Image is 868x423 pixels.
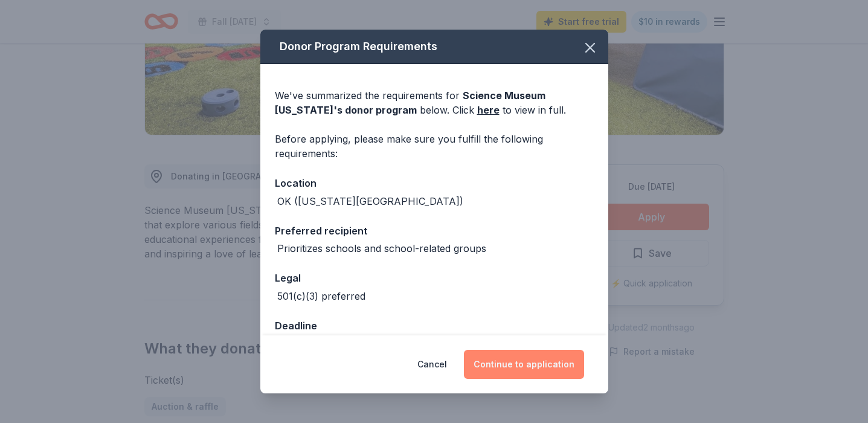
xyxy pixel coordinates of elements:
div: 501(c)(3) preferred [277,289,365,303]
div: Prioritizes schools and school-related groups [277,241,486,256]
button: Continue to application [464,350,584,379]
div: Deadline [275,318,594,334]
div: OK ([US_STATE][GEOGRAPHIC_DATA]) [277,194,463,208]
div: Location [275,175,594,191]
div: Donor Program Requirements [260,30,608,64]
div: We've summarized the requirements for below. Click to view in full. [275,88,594,117]
button: Cancel [417,350,447,379]
a: here [477,103,500,117]
div: Before applying, please make sure you fulfill the following requirements: [275,132,594,161]
div: Legal [275,270,594,286]
div: Preferred recipient [275,223,594,239]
